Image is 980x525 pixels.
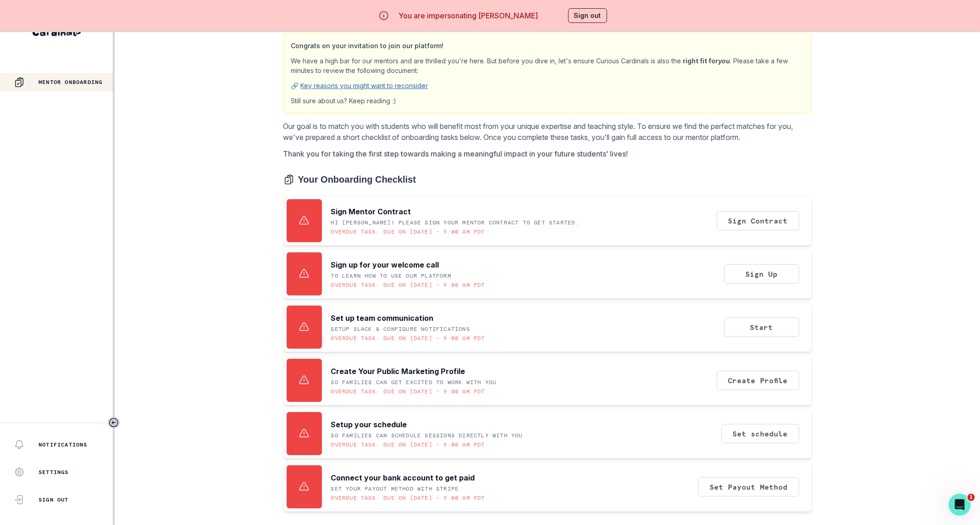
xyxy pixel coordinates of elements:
[968,494,975,501] span: 1
[331,379,497,386] p: SO FAMILIES CAN GET EXCITED TO WORK WITH YOU
[717,211,799,230] button: Sign Contract
[719,57,731,65] em: you
[331,419,407,430] p: Setup your schedule
[291,41,804,50] p: Congrats on your invitation to join our platform!
[399,10,538,21] p: You are impersonating [PERSON_NAME]
[683,57,731,65] span: right fit for
[39,496,69,503] p: Sign Out
[698,477,799,497] button: Set Payout Method
[331,281,485,289] p: Overdue task: Due on [DATE] • 9:00 AM PDT
[291,56,804,75] p: We have a high bar for our mentors and are thrilled you're here. But before you dive in, let's en...
[291,96,804,106] p: Still sure about us? Keep reading :)
[724,264,799,284] button: Sign Up
[331,472,475,483] p: Connect your bank account to get paid
[298,174,416,185] h2: Your Onboarding Checklist
[331,335,485,342] p: Overdue task: Due on [DATE] • 9:00 AM PDT
[568,8,607,23] button: Sign out
[331,313,434,324] p: Set up team communication
[717,371,799,390] button: Create Profile
[331,388,485,395] p: Overdue task: Due on [DATE] • 9:00 AM PDT
[39,469,69,476] p: Settings
[724,318,799,337] button: Start
[331,272,451,279] p: To learn how to use our platform
[331,494,485,502] p: Overdue task: Due on [DATE] • 9:00 AM PDT
[39,78,102,86] p: Mentor Onboarding
[331,259,439,270] p: Sign up for your welcome call
[39,441,88,448] p: Notifications
[291,81,804,90] p: 🔗
[331,219,579,226] p: Hi [PERSON_NAME]! Please sign your mentor contract to get started.
[108,417,120,429] button: Toggle sidebar
[301,82,428,89] a: Key reasons you might want to reconsider
[721,424,799,443] button: Set schedule
[331,325,470,333] p: Setup Slack & Configure Notifications
[283,121,812,143] p: Our goal is to match you with students who will benefit most from your unique expertise and teach...
[331,206,411,217] p: Sign Mentor Contract
[949,494,971,516] iframe: Intercom live chat
[331,485,459,492] p: Set your payout method with Stripe
[283,148,812,159] p: Thank you for taking the first step towards making a meaningful impact in your future students’ l...
[331,441,485,448] p: Overdue task: Due on [DATE] • 9:00 AM PDT
[331,366,465,377] p: Create Your Public Marketing Profile
[331,432,523,439] p: SO FAMILIES CAN SCHEDULE SESSIONS DIRECTLY WITH YOU
[331,228,485,235] p: Overdue task: Due on [DATE] • 9:00 AM PDT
